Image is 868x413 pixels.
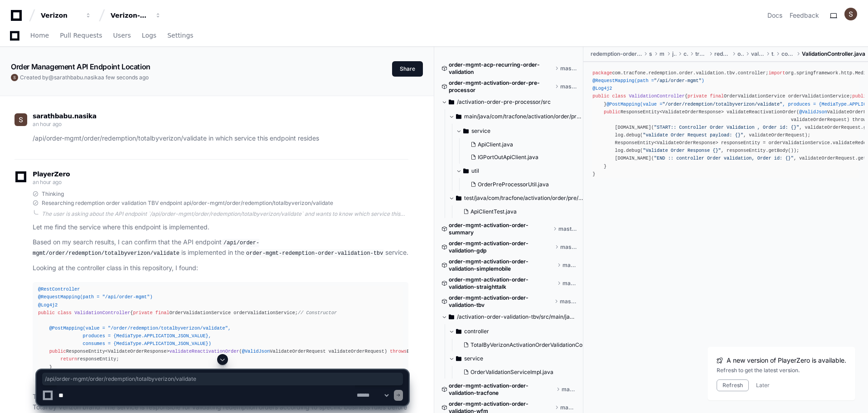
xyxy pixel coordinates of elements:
span: public [38,310,55,316]
span: ( ValidateOrderRequest validateOrderRequest) [239,349,388,354]
div: The user is asking about the API endpoint `/api/order-mgmt/order/redemption/totalbyverizon/valida... [42,210,408,218]
p: /api/order-mgmt/order/redemption/totalbyverizon/validate in which service this endpoint resides [33,133,408,144]
span: @PostMapping(value = "/order/redemption/totalbyverizon/validate", produces = {MediaType.APPLICATI... [38,326,233,346]
span: ValidationController.java [802,50,865,58]
span: tracfone [695,50,707,58]
span: com [684,50,688,58]
img: ACg8ocKN8-5_P5ktjBtDgR_VOEgwnzChVaLXMnApCVH_junBMrDwYg=s96-c [11,74,18,81]
span: ApiClient.java [478,141,513,148]
span: OrderPreProcessorUtil.java [478,181,549,188]
span: Pull Requests [60,33,102,38]
span: master [563,280,577,287]
span: validateReactivationOrder [170,349,239,354]
div: Refresh to get the latest version. [717,367,846,374]
a: Users [113,25,131,46]
span: an hour ago [33,121,62,127]
span: @Log4j2 [38,302,58,308]
button: /activation-order-pre-processor/src [441,95,577,109]
svg: Directory [449,311,454,322]
button: TotalByVerizonActivationOrderValidationController.java [460,339,586,351]
span: PlayerZero [33,171,70,177]
span: /activation-order-pre-processor/src [457,98,551,106]
span: "Validate Order Response {}" [643,148,721,153]
img: ACg8ocKN8-5_P5ktjBtDgR_VOEgwnzChVaLXMnApCVH_junBMrDwYg=s96-c [15,113,27,126]
span: @Log4j2 [592,86,612,91]
span: public [49,349,66,354]
button: service [456,124,584,138]
span: Users [113,33,131,38]
button: IGPortOutApiClient.java [467,151,579,164]
button: /activation-order-validation-tbv/src/main/java/com/tracfone/activation/order/validation/tbv [441,310,577,324]
span: throws [390,349,407,354]
span: util [471,167,479,175]
svg: Directory [456,193,461,204]
svg: Directory [449,97,454,107]
span: order-mgmt-activation-order-summary [449,222,552,236]
app-text-character-animate: Order Management API Endpoint Location [11,62,150,71]
span: class [612,93,626,99]
span: order-mgmt-activation-order-validation-gdp [449,240,553,254]
span: order-mgmt-activation-order-validation-straighttalk [449,276,555,291]
span: public [592,93,609,99]
span: import [768,70,785,76]
span: master [560,65,577,72]
span: src [649,50,652,58]
img: ACg8ocKN8-5_P5ktjBtDgR_VOEgwnzChVaLXMnApCVH_junBMrDwYg=s96-c [844,8,857,20]
span: A new version of PlayerZero is available. [727,356,846,365]
button: Later [756,382,770,389]
span: main [659,50,665,58]
span: public [604,109,621,115]
iframe: Open customer support [839,383,863,408]
span: @ValidJson [799,109,827,115]
span: order [737,50,744,58]
button: ApiClientTest.java [460,205,579,218]
button: util [456,164,584,178]
span: "END :: controller Order validation, Order id: {}" [654,155,794,161]
span: master [558,225,577,233]
span: order-mgmt-acp-recurring-order-validation [449,61,553,76]
button: service [449,351,584,366]
button: OrderPreProcessorUtil.java [467,178,579,191]
a: Home [30,25,49,46]
span: private [688,93,707,99]
span: master [560,83,577,90]
span: final [710,93,724,99]
p: Based on my search results, I can confirm that the API endpoint is implemented in the service. [33,237,408,258]
p: Looking at the controller class in this repository, I found: [33,263,408,273]
span: ApiClientTest.java [470,208,517,215]
span: validation [751,50,764,58]
span: a few seconds ago [101,74,149,81]
span: "/order/redemption/totalbyverizon/validate" [662,102,782,107]
span: sarathbabu.nasika [54,74,101,81]
span: Thinking [42,190,64,198]
div: Verizon [41,11,80,20]
button: Feedback [790,11,819,20]
span: class [58,310,72,316]
a: Docs [767,11,782,20]
span: final [155,310,170,316]
span: // Constructor [298,310,337,316]
button: ApiClient.java [467,138,579,151]
span: /api/order-mgmt/order/redemption/totalbyverizon/validate [45,375,400,383]
div: { OrderValidationService orderValidationService; ResponseEntity<ValidateOrderResponse> Exception ... [38,286,403,379]
span: tbv [771,50,774,58]
a: Logs [142,25,156,46]
span: controller [464,328,489,335]
span: java [672,50,676,58]
span: order-mgmt-activation-order-validation-tbv [449,294,553,309]
button: Share [392,61,423,77]
span: "/api/order-mgmt" [654,78,702,83]
span: TotalByVerizonActivationOrderValidationController.java [470,341,613,349]
button: test/java/com/tracfone/activation/order/pre/processor/service [449,191,584,205]
button: controller [449,324,584,339]
span: redemption [714,50,731,58]
a: Settings [167,25,193,46]
p: Let me find the service where this endpoint is implemented. [33,222,408,233]
span: sarathbabu.nasika [33,112,97,120]
svg: Directory [463,165,469,176]
span: @ValidJson [242,349,270,354]
span: master [563,262,577,269]
a: Pull Requests [60,25,102,46]
span: Home [30,33,49,38]
span: ValidationController [629,93,684,99]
